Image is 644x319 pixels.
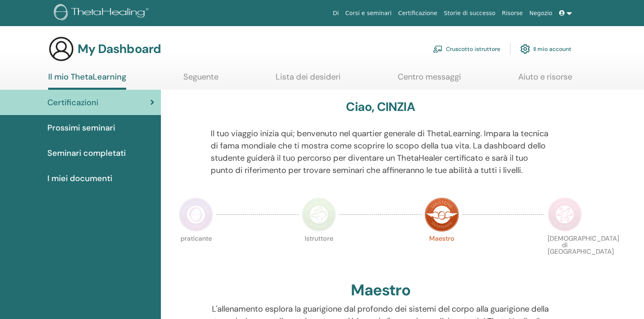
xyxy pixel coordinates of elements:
[276,72,341,88] a: Lista dei desideri
[78,42,161,56] h3: My Dashboard
[47,96,98,109] span: Certificazioni
[330,6,342,21] a: Di
[211,127,550,176] p: Il tuo viaggio inizia qui; benvenuto nel quartier generale di ThetaLearning. Impara la tecnica di...
[433,40,500,58] a: Cruscotto istruttore
[441,6,499,21] a: Storie di successo
[520,40,571,58] a: Il mio account
[54,4,152,22] img: logo.png
[425,235,459,270] p: Maestro
[351,281,410,300] h2: Maestro
[425,197,459,232] img: Master
[47,122,115,134] span: Prossimi seminari
[526,6,555,21] a: Negozio
[183,72,218,88] a: Seguente
[548,235,582,270] p: [DEMOGRAPHIC_DATA] di [GEOGRAPHIC_DATA]
[342,6,395,21] a: Corsi e seminari
[179,197,213,232] img: Practitioner
[48,36,74,62] img: generic-user-icon.jpg
[302,197,336,232] img: Instructor
[47,147,126,159] span: Seminari completati
[548,197,582,232] img: Certificate of Science
[520,42,530,56] img: cog.svg
[47,172,112,184] span: I miei documenti
[398,72,461,88] a: Centro messaggi
[346,100,414,114] h3: Ciao, CINZIA
[48,72,126,90] a: Il mio ThetaLearning
[433,45,443,53] img: chalkboard-teacher.svg
[302,235,336,270] p: Istruttore
[395,6,441,21] a: Certificazione
[499,6,526,21] a: Risorse
[179,235,213,270] p: praticante
[518,72,572,88] a: Aiuto e risorse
